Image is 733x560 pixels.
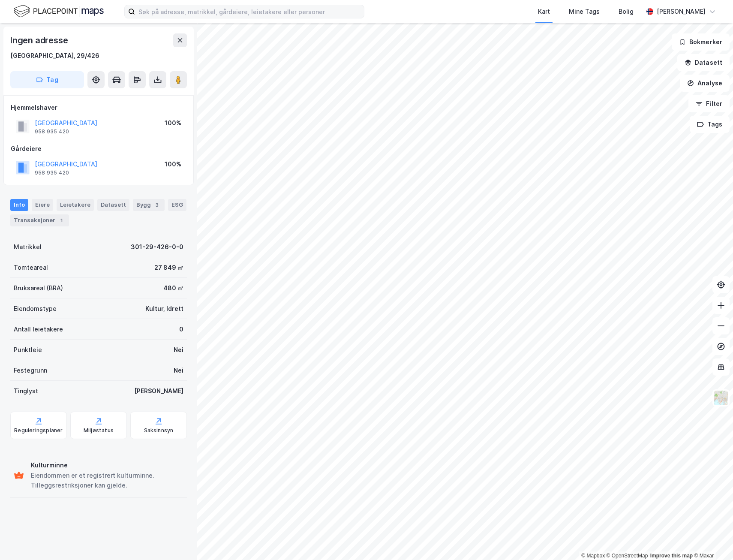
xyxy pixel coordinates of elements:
[145,304,183,314] div: Kultur, Idrett
[14,304,57,314] div: Eiendomstype
[657,6,706,17] div: [PERSON_NAME]
[84,427,114,434] div: Miljøstatus
[144,427,174,434] div: Saksinnsyn
[163,283,183,293] div: 480 ㎡
[672,33,730,51] button: Bokmerker
[680,75,730,92] button: Analyse
[688,95,730,112] button: Filter
[10,199,28,211] div: Info
[581,553,605,559] a: Mapbox
[650,553,693,559] a: Improve this map
[134,386,183,396] div: [PERSON_NAME]
[35,128,69,135] div: 958 935 420
[14,242,42,252] div: Matrikkel
[619,6,634,17] div: Bolig
[690,519,733,560] iframe: Chat Widget
[174,365,183,376] div: Nei
[14,386,38,396] div: Tinglyst
[10,71,84,88] button: Tag
[174,345,183,355] div: Nei
[57,216,66,225] div: 1
[31,460,183,470] div: Kulturminne
[10,33,69,47] div: Ingen adresse
[10,51,99,61] div: [GEOGRAPHIC_DATA], 29/426
[14,4,104,19] img: logo.f888ab2527a4732fd821a326f86c7f29.svg
[35,169,69,176] div: 958 935 420
[131,242,183,252] div: 301-29-426-0-0
[168,199,186,211] div: ESG
[14,324,63,334] div: Antall leietakere
[57,199,94,211] div: Leietakere
[14,345,42,355] div: Punktleie
[690,116,730,133] button: Tags
[11,144,186,154] div: Gårdeiere
[569,6,600,17] div: Mine Tags
[135,5,364,18] input: Søk på adresse, matrikkel, gårdeiere, leietakere eller personer
[133,199,165,211] div: Bygg
[165,159,181,169] div: 100%
[97,199,129,211] div: Datasett
[31,470,183,491] div: Eiendommen er et registrert kulturminne. Tilleggsrestriksjoner kan gjelde.
[153,201,161,209] div: 3
[154,262,183,273] div: 27 849 ㎡
[713,390,729,406] img: Z
[14,283,63,293] div: Bruksareal (BRA)
[165,118,181,128] div: 100%
[179,324,183,334] div: 0
[538,6,550,17] div: Kart
[11,102,186,113] div: Hjemmelshaver
[10,214,69,226] div: Transaksjoner
[607,553,648,559] a: OpenStreetMap
[14,427,63,434] div: Reguleringsplaner
[14,262,48,273] div: Tomteareal
[677,54,730,71] button: Datasett
[14,365,47,376] div: Festegrunn
[32,199,53,211] div: Eiere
